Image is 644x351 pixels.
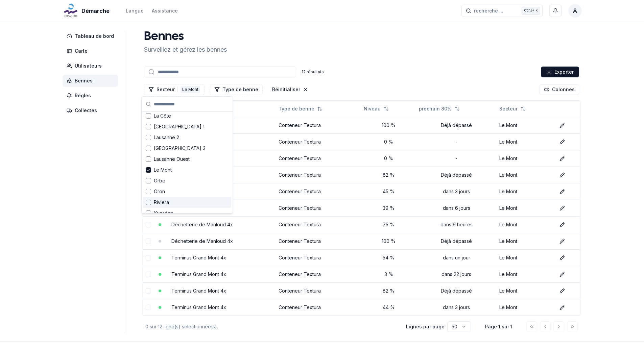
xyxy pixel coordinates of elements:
[364,304,413,311] div: 44 %
[75,92,91,99] span: Règles
[364,122,413,129] div: 100 %
[364,238,413,245] div: 100 %
[146,305,151,310] button: select-row
[63,90,121,102] a: Règles
[419,188,494,195] div: dans 3 jours
[144,45,227,54] p: Surveillez et gérez les bennes
[419,155,494,162] div: -
[541,67,579,77] button: Exporter
[364,139,413,145] div: 0 %
[144,84,205,95] button: Filtrer les lignes
[419,287,494,294] div: Déjà dépassé
[154,156,190,162] span: Lausanne Ouest
[419,139,494,145] div: -
[152,7,178,15] a: Assistance
[364,155,413,162] div: 0 %
[171,271,226,277] a: Terminus Grand Mont 4x
[144,30,227,44] h1: Bennes
[75,33,114,40] span: Tableau de bord
[497,266,554,282] td: Le Mont
[364,205,413,211] div: 39 %
[63,30,121,42] a: Tableau de bord
[497,133,554,150] td: Le Mont
[497,200,554,216] td: Le Mont
[75,77,93,84] span: Bennes
[474,7,503,14] span: recherche ...
[154,134,179,141] span: Lausanne 2
[154,145,206,152] span: [GEOGRAPHIC_DATA] 3
[171,255,226,260] a: Terminus Grand Mont 4x
[495,103,530,114] button: Not sorted. Click to sort ascending.
[276,133,361,150] td: Conteneur Textura
[63,104,121,117] a: Collectes
[497,167,554,183] td: Le Mont
[540,84,579,95] button: Cocher les colonnes
[276,282,361,299] td: Conteneur Textura
[75,107,97,114] span: Collectes
[181,86,200,93] div: Le Mont
[276,150,361,167] td: Conteneur Textura
[419,238,494,245] div: Déjà dépassé
[364,105,381,112] span: Niveau
[154,210,173,217] span: Yverdon
[497,282,554,299] td: Le Mont
[364,254,413,261] div: 54 %
[126,7,144,15] button: Langue
[154,188,165,195] span: Oron
[419,221,494,228] div: dans 9 heures
[276,117,361,133] td: Conteneur Textura
[302,69,324,75] div: 12 résultats
[276,167,361,183] td: Conteneur Textura
[171,238,233,244] a: Déchetterie de Manloud 4x
[63,3,79,19] img: Démarche Logo
[419,254,494,261] div: dans un jour
[63,45,121,57] a: Carte
[497,216,554,233] td: Le Mont
[276,233,361,249] td: Conteneur Textura
[497,183,554,200] td: Le Mont
[63,60,121,72] a: Utilisateurs
[461,5,543,17] button: recherche ...Ctrl+K
[497,150,554,167] td: Le Mont
[275,103,327,114] button: Not sorted. Click to sort ascending.
[276,183,361,200] td: Conteneur Textura
[499,105,518,112] span: Secteur
[360,103,393,114] button: Not sorted. Click to sort ascending.
[146,222,151,227] button: select-row
[419,304,494,311] div: dans 3 jours
[75,48,88,54] span: Carte
[364,221,413,228] div: 75 %
[364,188,413,195] div: 45 %
[154,167,172,173] span: Le Mont
[268,84,312,95] button: Réinitialiser les filtres
[154,177,165,184] span: Orbe
[364,172,413,178] div: 82 %
[146,272,151,277] button: select-row
[419,105,452,112] span: prochain 80%
[171,222,233,227] a: Déchetterie de Manloud 4x
[146,288,151,294] button: select-row
[146,255,151,260] button: select-row
[415,103,464,114] button: Not sorted. Click to sort ascending.
[364,271,413,278] div: 3 %
[419,172,494,178] div: Déjà dépassé
[497,117,554,133] td: Le Mont
[126,7,144,14] div: Langue
[419,271,494,278] div: dans 22 jours
[63,7,112,15] a: Démarche
[276,266,361,282] td: Conteneur Textura
[276,216,361,233] td: Conteneur Textura
[497,299,554,316] td: Le Mont
[210,84,263,95] button: Filtrer les lignes
[171,304,226,310] a: Terminus Grand Mont 4x
[497,249,554,266] td: Le Mont
[419,205,494,211] div: dans 6 jours
[75,62,102,69] span: Utilisateurs
[279,105,314,112] span: Type de benne
[276,299,361,316] td: Conteneur Textura
[482,323,516,330] div: Page 1 sur 1
[276,249,361,266] td: Conteneur Textura
[364,287,413,294] div: 82 %
[406,323,445,330] p: Lignes par page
